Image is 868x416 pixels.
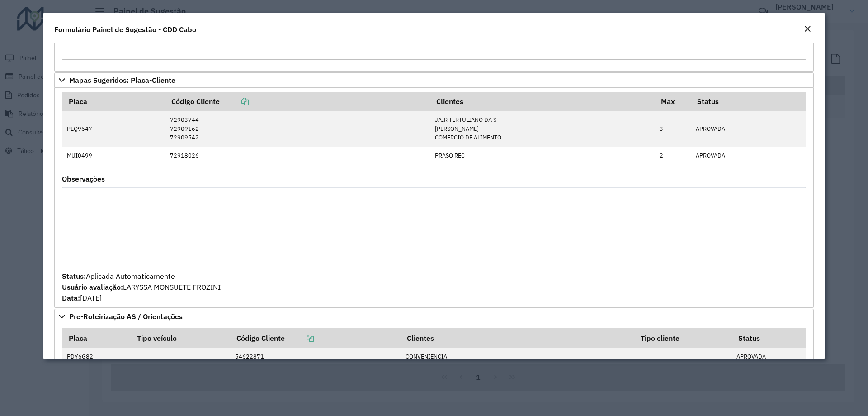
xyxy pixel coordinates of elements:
th: Status [691,92,806,111]
td: 3 [655,111,691,146]
th: Clientes [401,328,634,347]
th: Código Cliente [230,328,401,347]
th: Tipo cliente [634,328,732,347]
a: Copiar [220,97,249,106]
a: Mapas Sugeridos: Placa-Cliente [54,72,814,88]
td: APROVADA [732,348,806,366]
span: Pre-Roteirização AS / Orientações [69,313,183,320]
strong: Usuário avaliação: [62,282,123,292]
td: MUI0499 [62,147,165,165]
td: PEQ9647 [62,111,165,146]
td: 2 [655,147,691,165]
td: APROVADA [691,147,806,165]
td: 72918026 [165,147,430,165]
label: Observações [62,173,105,184]
th: Clientes [430,92,655,111]
th: Placa [62,92,165,111]
td: CONVENIENCIA [401,348,634,366]
strong: Data: [62,293,80,302]
strong: Status: [62,272,86,281]
td: JAIR TERTULIANO DA S [PERSON_NAME] COMERCIO DE ALIMENTO [430,111,655,146]
th: Tipo veículo [131,328,230,347]
button: Close [801,24,814,35]
th: Status [732,328,806,347]
th: Código Cliente [165,92,430,111]
span: Mapas Sugeridos: Placa-Cliente [69,77,175,84]
td: APROVADA [691,111,806,146]
div: Mapas Sugeridos: Placa-Cliente [54,88,814,308]
a: Copiar [285,334,314,343]
h4: Formulário Painel de Sugestão - CDD Cabo [54,24,196,35]
td: 72903744 72909162 72909542 [165,111,430,146]
th: Max [655,92,691,111]
th: Placa [62,328,131,347]
span: Aplicada Automaticamente LARYSSA MONSUETE FROZINI [DATE] [62,272,221,302]
td: PRASO REC [430,147,655,165]
td: PDY6G82 [62,348,131,366]
a: Pre-Roteirização AS / Orientações [54,309,814,324]
em: Fechar [804,25,811,33]
td: 54622871 [230,348,401,366]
